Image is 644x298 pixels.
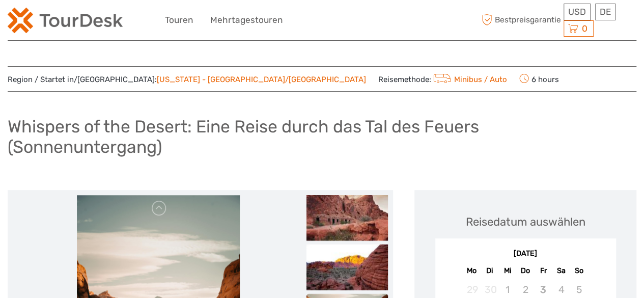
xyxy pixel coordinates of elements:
span: USD [568,7,586,17]
div: Not available Montag, 29. September 2025 [463,281,481,298]
div: Mi [498,264,516,278]
img: eacd89c54f0b4832bd162ac88d622502_slider_thumbnail.jpg [306,195,388,240]
p: We're away right now. Please check back later! [14,18,115,26]
div: Not available Freitag, 3. Oktober 2025 [535,281,552,298]
span: 6 hours [519,72,559,86]
div: Sa [552,264,570,278]
img: bad2cb04fc5c46d08d6d7989350c7d73_slider_thumbnail.jpg [306,244,388,290]
a: Mehrtagestouren [210,13,283,28]
div: So [570,264,588,278]
span: Reisemethode: [378,72,507,86]
button: Open LiveChat chat widget [117,16,129,28]
div: Do [516,264,534,278]
span: 0 [580,23,589,34]
span: Region / Startet in/[GEOGRAPHIC_DATA]: [8,74,366,85]
div: [DATE] [435,249,616,259]
div: Not available Sonntag, 5. Oktober 2025 [570,281,588,298]
span: Bestpreisgarantie [479,12,561,29]
img: 2254-3441b4b5-4e5f-4d00-b396-31f1d84a6ebf_logo_small.png [8,8,123,33]
div: Di [481,264,498,278]
a: Touren [165,13,193,28]
a: [US_STATE] - [GEOGRAPHIC_DATA]/[GEOGRAPHIC_DATA] [157,75,366,84]
div: Not available Dienstag, 30. September 2025 [481,281,498,298]
div: Not available Donnerstag, 2. Oktober 2025 [516,281,534,298]
h1: Whispers of the Desert: Eine Reise durch das Tal des Feuers (Sonnenuntergang) [8,116,636,157]
div: Reisedatum auswählen [466,214,585,230]
div: Mo [463,264,481,278]
div: Not available Samstag, 4. Oktober 2025 [552,281,570,298]
div: Not available Mittwoch, 1. Oktober 2025 [498,281,516,298]
a: Minibus / Auto [431,75,507,84]
div: Fr [535,264,552,278]
div: DE [595,4,615,20]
